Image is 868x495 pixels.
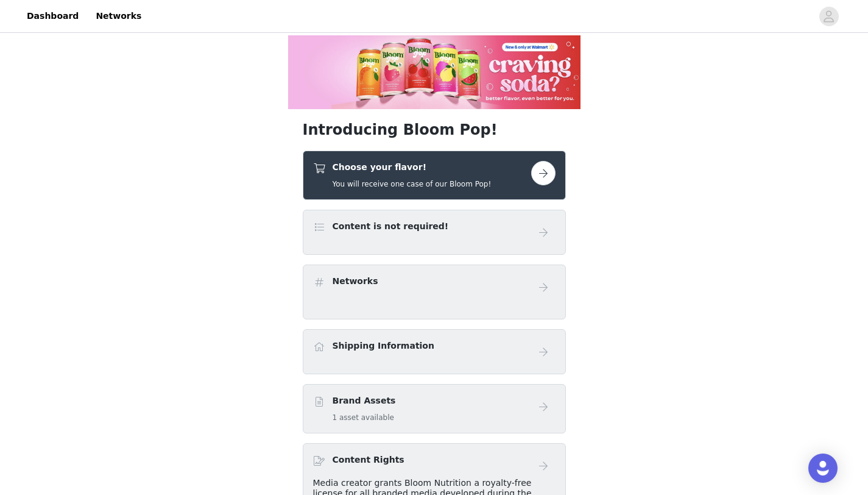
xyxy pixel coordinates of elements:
[303,151,566,200] div: Choose your flavor!
[88,2,149,30] a: Networks
[333,179,492,190] h5: You will receive one case of our Bloom Pop!
[333,454,404,466] h4: Content Rights
[303,329,566,374] div: Shipping Information
[288,35,580,109] img: campaign image
[333,220,449,233] h4: Content is not required!
[303,265,566,319] div: Networks
[303,210,566,255] div: Content is not required!
[333,412,396,423] h5: 1 asset available
[333,340,434,352] h4: Shipping Information
[333,394,396,407] h4: Brand Assets
[333,161,492,174] h4: Choose your flavor!
[303,119,566,141] h1: Introducing Bloom Pop!
[823,7,834,26] div: avatar
[333,275,378,288] h4: Networks
[19,2,86,30] a: Dashboard
[303,384,566,433] div: Brand Assets
[808,454,838,483] div: Open Intercom Messenger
